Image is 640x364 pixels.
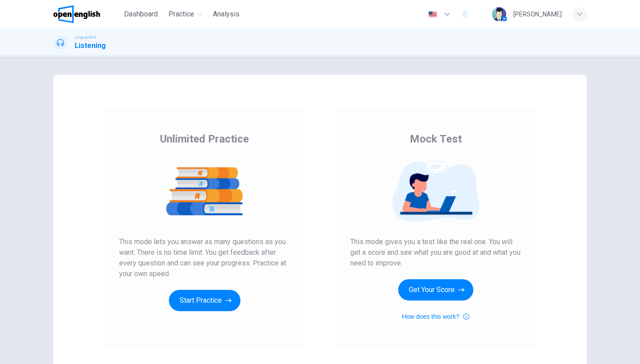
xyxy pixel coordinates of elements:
[209,6,243,22] button: Analysis
[427,11,438,18] img: en
[169,290,240,311] button: Start Practice
[398,279,473,301] button: Get Your Score
[350,237,521,269] span: This mode gives you a test like the real one. You will get a score and see what you are good at a...
[119,237,290,279] span: This mode lets you answer as many questions as you want. There is no time limit. You get feedback...
[53,5,120,23] a: OpenEnglish logo
[165,6,206,22] button: Practice
[160,132,249,146] span: Unlimited Practice
[410,132,462,146] span: Mock Test
[213,9,240,20] span: Analysis
[168,9,194,20] span: Practice
[124,9,158,20] span: Dashboard
[513,9,562,20] div: [PERSON_NAME]
[53,5,100,23] img: OpenEnglish logo
[75,34,96,40] span: Linguaskill
[75,40,106,51] h1: Listening
[120,6,161,22] button: Dashboard
[492,7,506,21] img: Profile picture
[402,311,469,322] button: How does this work?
